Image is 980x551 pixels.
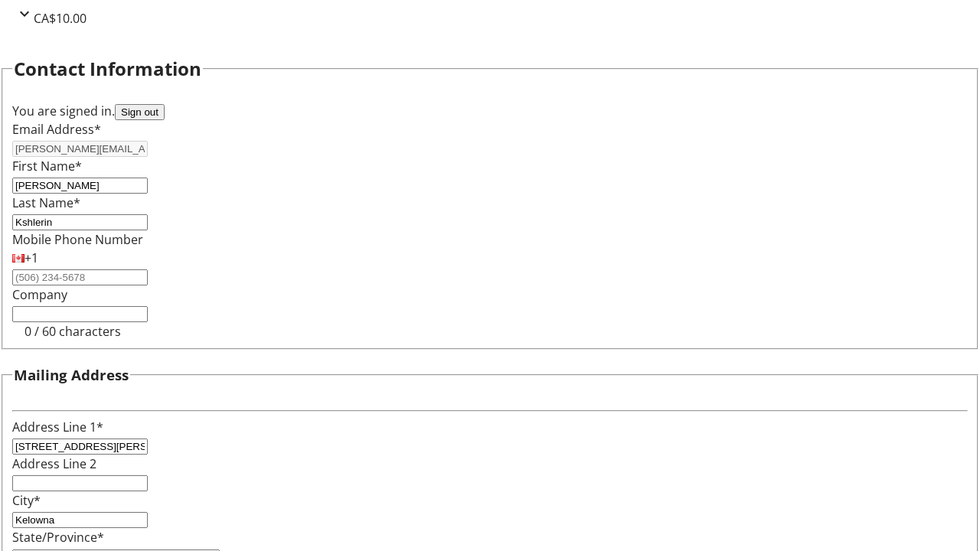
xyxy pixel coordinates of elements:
input: Address [12,439,148,455]
label: Last Name* [12,194,80,211]
label: Address Line 2 [12,455,96,472]
label: Mobile Phone Number [12,231,143,248]
div: You are signed in. [12,102,968,120]
button: Sign out [115,104,165,120]
label: Address Line 1* [12,419,103,435]
h3: Mailing Address [14,364,129,386]
label: Email Address* [12,121,101,138]
input: City [12,512,148,528]
input: (506) 234-5678 [12,269,148,285]
label: First Name* [12,158,82,174]
label: Company [12,286,67,303]
label: State/Province* [12,529,104,546]
label: City* [12,492,41,509]
tr-character-limit: 0 / 60 characters [24,323,121,340]
span: CA$10.00 [34,10,87,27]
h2: Contact Information [14,55,201,83]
